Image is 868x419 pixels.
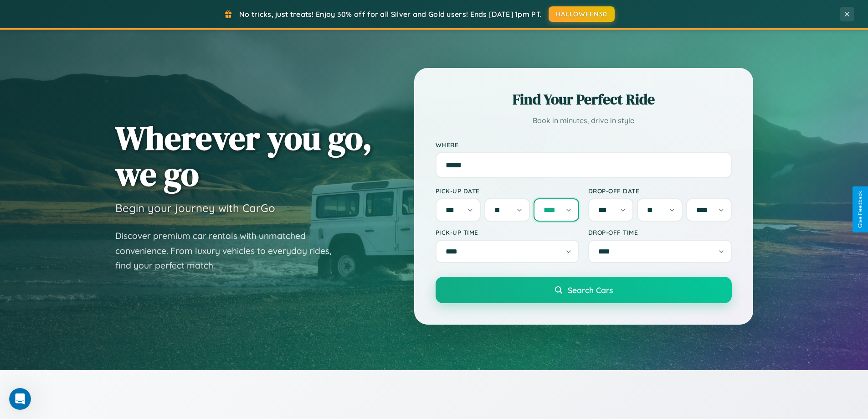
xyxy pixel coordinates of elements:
[568,285,613,295] span: Search Cars
[239,10,542,19] span: No tricks, just treats! Enjoy 30% off for all Silver and Gold users! Ends [DATE] 1pm PT.
[115,120,372,192] h1: Wherever you go, we go
[588,228,732,236] label: Drop-off Time
[436,89,732,109] h2: Find Your Perfect Ride
[436,114,732,127] p: Book in minutes, drive in style
[436,187,579,195] label: Pick-up Date
[115,228,343,273] p: Discover premium car rentals with unmatched convenience. From luxury vehicles to everyday rides, ...
[588,187,732,195] label: Drop-off Date
[857,191,863,228] div: Give Feedback
[436,141,732,149] label: Where
[115,201,275,215] h3: Begin your journey with CarGo
[549,6,615,22] button: HALLOWEEN30
[436,228,579,236] label: Pick-up Time
[436,277,732,303] button: Search Cars
[9,388,31,410] iframe: Intercom live chat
